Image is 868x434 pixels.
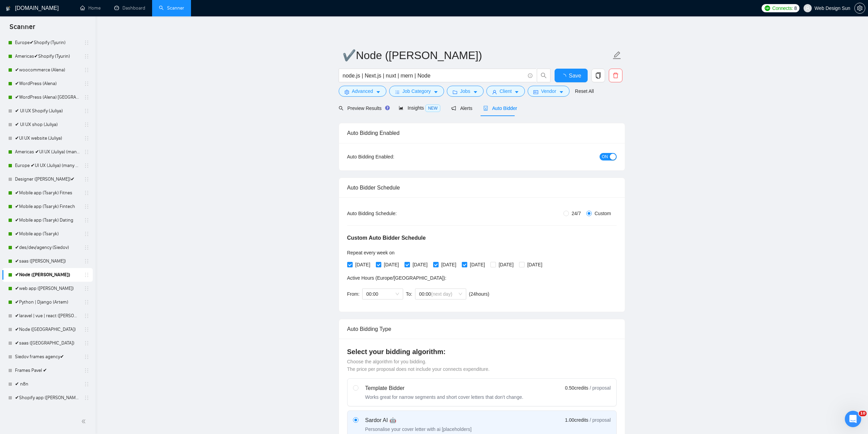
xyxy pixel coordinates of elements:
[84,122,89,127] span: holder
[451,106,456,111] span: notification
[84,327,89,332] span: holder
[347,178,617,197] div: Auto Bidder Schedule
[347,319,617,339] div: Auto Bidding Type
[15,268,80,282] a: ✔Node ([PERSON_NAME])
[365,416,472,424] div: Sardor AI 🤖
[343,71,525,80] input: Search Freelance Jobs...
[347,234,426,242] h5: Custom Auto Bidder Schedule
[613,51,621,60] span: edit
[84,313,89,319] span: holder
[555,69,588,82] button: Save
[592,72,605,79] span: copy
[467,261,488,268] span: [DATE]
[84,272,89,278] span: holder
[533,89,538,95] span: idcard
[473,89,478,95] span: caret-down
[425,104,440,112] span: NEW
[15,227,80,241] a: ✔Mobile app (Tsaryk)
[81,418,88,425] span: double-left
[460,87,470,95] span: Jobs
[575,87,594,95] a: Reset All
[84,81,89,86] span: holder
[159,5,184,11] a: searchScanner
[344,89,349,95] span: setting
[15,241,80,254] a: ✔des/dev/agency (Siedov)
[528,86,569,97] button: idcardVendorcaret-down
[15,145,80,159] a: Americas ✔UI UX (Juliya) (many posts)
[80,5,101,11] a: homeHome
[84,354,89,360] span: holder
[845,411,861,427] iframe: Intercom live chat
[569,71,581,80] span: Save
[84,218,89,223] span: holder
[6,3,11,14] img: logo
[15,90,80,104] a: ✔WordPress (Alena) [GEOGRAPHIC_DATA]
[469,291,489,297] span: ( 24 hours)
[483,106,517,111] span: Auto Bidder
[15,350,80,364] a: Siedov frames agency✔
[365,394,524,401] div: Works great for narrow segments and short cover letters that don't change.
[439,261,459,268] span: [DATE]
[500,87,512,95] span: Client
[395,89,400,95] span: bars
[84,136,89,141] span: holder
[4,22,41,36] span: Scanner
[15,200,80,213] a: ✔Mobile app (Tsaryk) Fintech
[854,3,865,14] button: setting
[347,250,395,255] span: Repeat every week on
[855,5,865,11] span: setting
[537,69,550,82] button: search
[15,186,80,200] a: ✔Mobile app (Tsaryk) Fitnes
[419,289,462,299] span: 00:00
[84,381,89,387] span: holder
[15,36,80,50] a: Europe✔Shopify (Tyurin)
[609,72,622,79] span: delete
[347,210,437,217] div: Auto Bidding Schedule:
[84,245,89,250] span: holder
[84,149,89,155] span: holder
[365,384,524,392] div: Template Bidder
[339,86,386,97] button: settingAdvancedcaret-down
[339,106,388,111] span: Preview Results
[15,50,80,63] a: Americas✔Shopify (Tyurin)
[559,89,564,95] span: caret-down
[366,289,399,299] span: 00:00
[854,5,865,11] a: setting
[15,364,80,377] a: Frames Pavel ✔
[561,74,569,79] span: loading
[602,153,608,160] span: ON
[15,104,80,118] a: ✔ UI UX Shopify (Juliya)
[15,159,80,172] a: Europe ✔UI UX (Juliya) (many posts)
[84,395,89,401] span: holder
[376,89,381,95] span: caret-down
[805,6,810,11] span: user
[84,204,89,209] span: holder
[15,391,80,405] a: ✔Shopify app ([PERSON_NAME])
[381,261,402,268] span: [DATE]
[483,106,488,111] span: robot
[451,106,472,111] span: Alerts
[347,153,437,160] div: Auto Bidding Enabled:
[84,190,89,196] span: holder
[772,4,793,12] span: Connects:
[528,73,532,78] span: info-circle
[15,118,80,131] a: ✔ UI UX shop (Juliya)
[592,210,614,217] span: Custom
[84,231,89,237] span: holder
[15,323,80,336] a: ✔Node ([GEOGRAPHIC_DATA])
[347,123,617,143] div: Auto Bidding Enabled
[84,177,89,182] span: holder
[347,275,446,281] span: Active Hours ( Europe/[GEOGRAPHIC_DATA] ):
[486,86,525,97] button: userClientcaret-down
[347,347,617,356] h4: Select your bidding algorithm:
[84,54,89,59] span: holder
[15,282,80,295] a: ✔web app ([PERSON_NAME])
[399,106,403,110] span: area-chart
[496,261,516,268] span: [DATE]
[84,258,89,264] span: holder
[406,291,412,297] span: To:
[569,210,584,217] span: 24/7
[591,69,605,82] button: copy
[15,172,80,186] a: Designer ([PERSON_NAME])✔
[365,426,472,433] div: Personalise your cover letter with ai [placeholders]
